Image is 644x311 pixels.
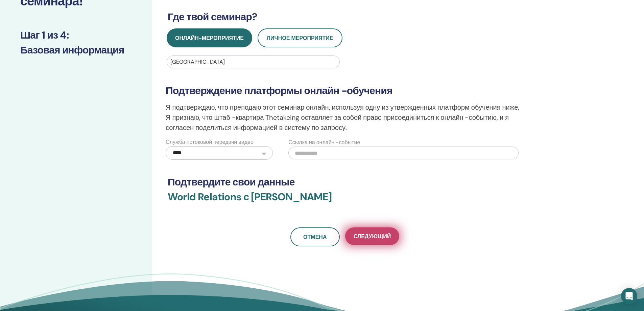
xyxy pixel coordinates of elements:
span: Следующий [354,233,391,240]
h3: Базовая информация [20,44,132,56]
label: Служба потоковой передачи видео [166,138,254,146]
h3: Шаг 1 из 4 : [20,29,132,41]
a: Отмена [290,227,340,246]
div: Open Intercom Messenger [621,288,637,304]
h3: Где твой семинар? [168,11,522,23]
h3: World Relations с [PERSON_NAME] [168,191,522,211]
button: Следующий [345,227,399,245]
h3: Подтверждение платформы онлайн -обучения [166,85,524,97]
h3: Подтвердите свои данные [168,176,522,188]
span: Отмена [303,234,327,241]
span: Онлайн-мероприятие [175,35,244,42]
label: Ссылка на онлайн -событие [288,138,360,147]
p: Я подтверждаю, что преподаю этот семинар онлайн, используя одну из утвержденных платформ обучения... [166,102,524,133]
span: Личное мероприятие [267,35,333,42]
button: Онлайн-мероприятие [167,28,252,47]
button: Личное мероприятие [258,28,342,47]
